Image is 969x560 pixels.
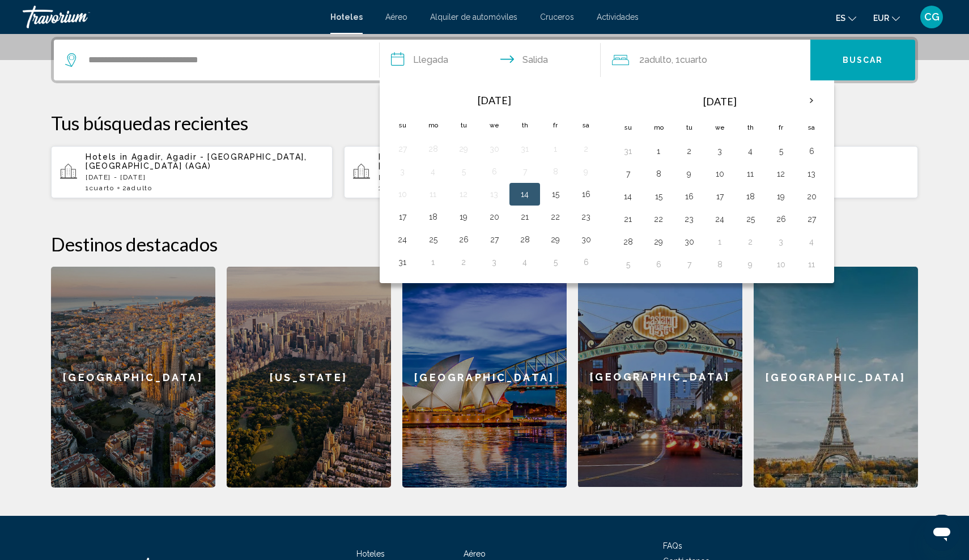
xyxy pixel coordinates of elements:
button: Day 3 [772,234,790,250]
button: Day 21 [619,211,637,227]
button: Travelers: 2 adults, 0 children [601,40,810,80]
a: [GEOGRAPHIC_DATA] [51,267,215,488]
button: Hotels in [GEOGRAPHIC_DATA], [GEOGRAPHIC_DATA] (MAD)[DATE] - [DATE]1Cuarto2Adulto [344,146,626,199]
button: Day 4 [424,164,442,179]
button: Day 30 [680,234,698,250]
span: Agadir, Agadir - [GEOGRAPHIC_DATA], [GEOGRAPHIC_DATA] (AGA) [86,152,307,170]
button: Day 23 [680,211,698,227]
button: Day 26 [772,211,790,227]
button: Day 8 [649,166,668,182]
button: Day 6 [577,254,595,270]
button: Day 25 [741,211,759,227]
span: Cruceros [540,12,574,22]
button: Day 24 [393,232,411,247]
a: FAQs [663,541,682,550]
button: Day 11 [741,166,759,182]
button: Day 13 [485,186,503,202]
button: Day 5 [546,254,564,270]
button: Day 25 [424,232,442,247]
button: Day 24 [711,211,729,227]
a: Travorium [23,6,319,28]
button: Day 22 [649,211,668,227]
a: Aéreo [385,12,407,22]
a: Alquiler de automóviles [430,12,517,22]
button: Day 4 [741,143,759,159]
button: Day 23 [577,209,595,225]
button: Day 30 [577,232,595,247]
button: Day 12 [454,186,473,202]
button: Day 1 [649,143,668,159]
div: [US_STATE] [227,267,391,488]
button: Day 10 [772,257,790,272]
button: Day 10 [711,166,729,182]
button: Day 4 [516,254,534,270]
p: Tus búsquedas recientes [51,112,918,134]
p: [DATE] - [DATE] [86,173,324,181]
button: Day 28 [424,141,442,157]
button: Day 3 [393,164,411,179]
button: Day 15 [649,189,668,204]
div: [GEOGRAPHIC_DATA] [578,267,742,487]
button: Hotels in Agadir, Agadir - [GEOGRAPHIC_DATA], [GEOGRAPHIC_DATA] (AGA)[DATE] - [DATE]1Cuarto2Adulto [51,146,333,199]
button: Day 2 [680,143,698,159]
button: Day 30 [485,141,503,157]
button: Day 18 [741,189,759,204]
button: Day 31 [619,143,637,159]
button: Day 6 [485,164,503,179]
span: [GEOGRAPHIC_DATA], [GEOGRAPHIC_DATA] (MAD) [379,152,524,170]
button: Day 20 [802,189,821,204]
button: Day 20 [485,209,503,225]
button: Change currency [873,10,900,26]
button: Check in and out dates [380,40,601,80]
span: 2 [122,184,152,192]
button: Day 14 [516,186,534,202]
button: Day 27 [802,211,821,227]
button: Day 29 [454,141,473,157]
a: Hoteles [356,549,385,558]
button: Day 16 [577,186,595,202]
button: Day 7 [516,164,534,179]
a: Actividades [597,12,639,22]
button: Day 5 [772,143,790,159]
button: Day 9 [741,257,759,272]
span: es [836,14,845,23]
a: [GEOGRAPHIC_DATA] [402,267,567,488]
span: 1 [379,184,407,192]
button: Day 28 [516,232,534,247]
button: Day 11 [802,257,821,272]
div: Search widget [54,40,915,80]
span: Hotels in [379,152,421,161]
button: Day 8 [546,164,564,179]
button: Day 1 [546,141,564,157]
button: Day 17 [393,209,411,225]
button: Day 2 [454,254,473,270]
span: Adulto [127,184,152,192]
button: Day 18 [424,209,442,225]
button: Day 7 [619,166,637,182]
button: Day 27 [393,141,411,157]
button: Day 19 [454,209,473,225]
button: Day 10 [393,186,411,202]
button: Day 14 [619,189,637,204]
span: 2 [639,52,671,68]
a: [GEOGRAPHIC_DATA] [754,267,918,488]
span: 1 [86,184,114,192]
button: Day 8 [711,257,729,272]
span: Adulto [644,54,671,65]
span: CG [924,11,940,23]
a: Hoteles [330,12,363,22]
a: Aéreo [464,549,486,558]
button: Day 15 [546,186,564,202]
button: Buscar [810,40,915,80]
button: Day 9 [680,166,698,182]
button: Day 28 [619,234,637,250]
